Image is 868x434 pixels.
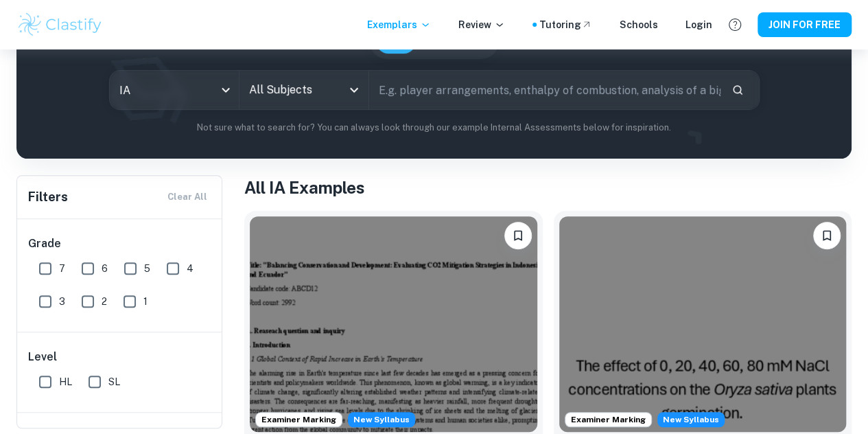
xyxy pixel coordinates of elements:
[458,17,505,32] p: Review
[108,374,120,389] span: SL
[723,13,747,36] button: Help and Feedback
[657,412,725,427] div: Starting from the May 2026 session, the ESS IA requirements have changed. We created this exempla...
[726,78,749,102] button: Search
[102,294,107,309] span: 2
[256,413,342,426] span: Examiner Marking
[28,187,68,207] h6: Filters
[250,216,537,432] img: ESS IA example thumbnail: To what extent do CO2 emissions contribu
[143,294,148,309] span: 1
[565,413,651,426] span: Examiner Marking
[244,175,852,200] h1: All IA Examples
[539,17,592,32] a: Tutoring
[59,261,65,276] span: 7
[102,261,108,276] span: 6
[559,216,847,432] img: ESS IA example thumbnail: To what extent do diPerent NaCl concentr
[813,222,841,249] button: Please log in to bookmark exemplars
[144,261,150,276] span: 5
[758,12,852,37] button: JOIN FOR FREE
[348,412,415,427] div: Starting from the May 2026 session, the ESS IA requirements have changed. We created this exempla...
[110,71,239,109] div: IA
[59,374,72,389] span: HL
[27,121,841,135] p: Not sure what to search for? You can always look through our example Internal Assessments below f...
[187,261,193,276] span: 4
[685,17,712,32] a: Login
[367,17,431,32] p: Exemplars
[344,80,364,100] button: Open
[348,412,415,427] span: New Syllabus
[657,412,725,427] span: New Syllabus
[16,11,104,38] img: Clastify logo
[620,17,658,32] a: Schools
[28,236,212,252] h6: Grade
[59,294,65,309] span: 3
[369,71,720,109] input: E.g. player arrangements, enthalpy of combustion, analysis of a big city...
[28,349,212,365] h6: Level
[504,222,532,249] button: Please log in to bookmark exemplars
